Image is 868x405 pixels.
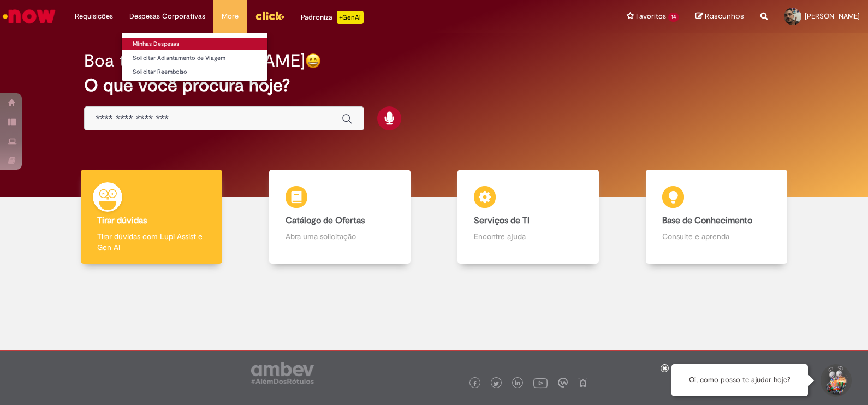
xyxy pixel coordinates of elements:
b: Serviços de TI [474,215,530,226]
img: logo_footer_ambev_rotulo_gray.png [251,362,314,384]
b: Base de Conhecimento [662,215,752,226]
a: Tirar dúvidas Tirar dúvidas com Lupi Assist e Gen Ai [57,170,246,264]
span: Favoritos [636,11,666,22]
a: Rascunhos [695,11,744,22]
a: Base de Conhecimento Consulte e aprenda [622,170,811,264]
a: Solicitar Adiantamento de Viagem [122,52,267,64]
p: Abra uma solicitação [286,231,395,242]
h2: Boa tarde, [PERSON_NAME] [84,51,305,70]
button: Iniciar Conversa de Suporte [819,364,852,397]
p: Encontre ajuda [474,231,583,242]
img: logo_footer_linkedin.png [515,380,520,387]
span: Requisições [75,11,113,22]
a: Serviços de TI Encontre ajuda [434,170,622,264]
img: click_logo_yellow_360x200.png [255,8,284,24]
a: Minhas Despesas [122,38,267,50]
img: logo_footer_twitter.png [494,381,499,386]
span: Rascunhos [705,11,744,21]
a: Catálogo de Ofertas Abra uma solicitação [246,170,434,264]
span: Despesas Corporativas [129,11,205,22]
img: logo_footer_youtube.png [533,376,548,390]
img: logo_footer_workplace.png [558,378,568,388]
img: ServiceNow [1,5,57,27]
img: happy-face.png [305,53,321,69]
p: +GenAi [337,11,364,24]
b: Catálogo de Ofertas [286,215,365,226]
div: Padroniza [301,11,364,24]
span: 14 [668,13,679,22]
ul: Despesas Corporativas [121,33,268,81]
div: Oi, como posso te ajudar hoje? [671,364,808,396]
img: logo_footer_naosei.png [578,378,588,388]
p: Tirar dúvidas com Lupi Assist e Gen Ai [97,231,206,253]
p: Consulte e aprenda [662,231,771,242]
a: Solicitar Reembolso [122,66,267,78]
b: Tirar dúvidas [97,215,147,226]
span: More [222,11,239,22]
img: logo_footer_facebook.png [472,381,478,386]
h2: O que você procura hoje? [84,76,783,95]
span: [PERSON_NAME] [805,11,860,21]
